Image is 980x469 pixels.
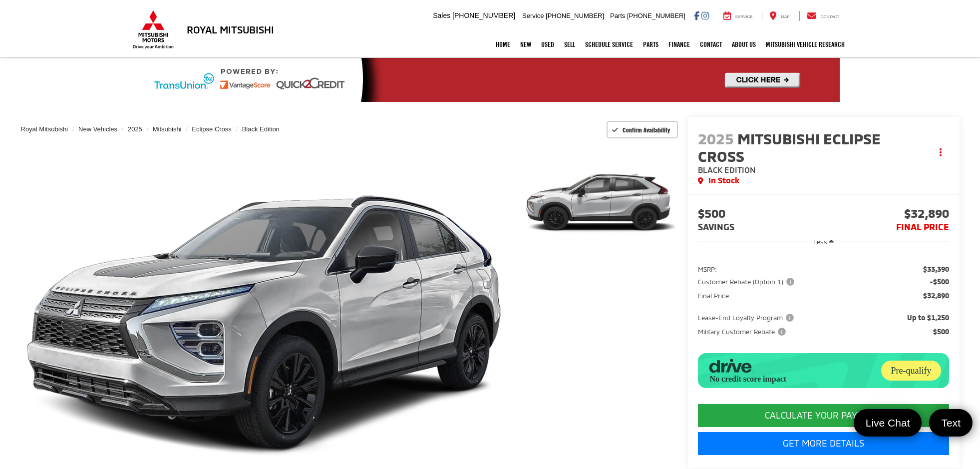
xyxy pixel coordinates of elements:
[698,291,729,301] span: Final Price
[452,11,515,19] span: [PHONE_NUMBER]
[698,221,734,232] span: SAVINGS
[762,11,797,21] a: Map
[923,264,949,274] span: $33,390
[861,416,915,430] span: Live Chat
[21,125,68,133] a: Royal Mitsubishi
[694,11,699,19] a: Facebook: Click to visit our Facebook page
[824,207,950,222] span: $32,890
[781,14,789,19] span: Map
[698,313,796,323] span: Lease-End Loyalty Program
[242,125,280,133] a: Black Edition
[929,409,973,437] a: Text
[192,125,231,133] a: Eclipse Cross
[930,277,949,287] span: -$500
[607,121,678,138] button: Confirm Availability
[580,32,638,57] a: Schedule Service: Opens in a new tab
[141,58,840,102] img: Quick2Credit
[701,11,709,19] a: Instagram: Click to visit our Instagram page
[808,233,839,251] button: Less
[187,24,274,35] h3: Royal Mitsubishi
[698,264,717,274] span: MSRP:
[623,126,670,134] span: Confirm Availability
[933,327,949,337] span: $500
[940,148,942,156] span: dropdown dots
[698,432,950,455] a: Get More Details
[519,142,677,261] a: Expand Photo 1
[695,32,727,57] a: Contact
[698,277,798,287] button: Customer Rebate (Option 1)
[727,32,761,57] a: About Us
[638,32,663,57] a: Parts: Opens in a new tab
[663,32,695,57] a: Finance
[698,207,824,222] span: $500
[698,277,796,287] span: Customer Rebate (Option 1)
[698,129,734,147] span: 2025
[433,11,450,19] span: Sales
[936,416,966,430] span: Text
[517,140,679,262] img: 2025 Mitsubishi Eclipse Cross Black Edition
[896,221,949,232] span: FINAL PRICE
[813,238,827,246] span: Less
[698,327,788,337] span: Military Customer Rebate
[536,32,559,57] a: Used
[128,125,142,133] a: 2025
[78,125,117,133] a: New Vehicles
[735,14,753,19] span: Service
[546,12,604,19] span: [PHONE_NUMBER]
[627,12,685,19] span: [PHONE_NUMBER]
[854,409,922,437] a: Live Chat
[698,327,789,337] button: Military Customer Rebate
[716,11,760,21] a: Service
[820,14,839,19] span: Contact
[491,32,515,57] a: Home
[522,12,544,19] span: Service
[131,10,176,49] img: Mitsubishi
[923,291,949,301] span: $32,890
[799,11,847,21] a: Contact
[698,404,950,427] : CALCULATE YOUR PAYMENT
[698,129,881,165] span: Mitsubishi Eclipse Cross
[153,125,182,133] a: Mitsubishi
[907,313,949,323] span: Up to $1,250
[698,313,797,323] button: Lease-End Loyalty Program
[932,144,949,161] button: Actions
[761,32,850,57] a: Mitsubishi Vehicle Research
[610,12,625,19] span: Parts
[708,175,739,186] span: In Stock
[698,165,755,174] span: Black Edition
[515,32,536,57] a: New
[559,32,580,57] a: Sell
